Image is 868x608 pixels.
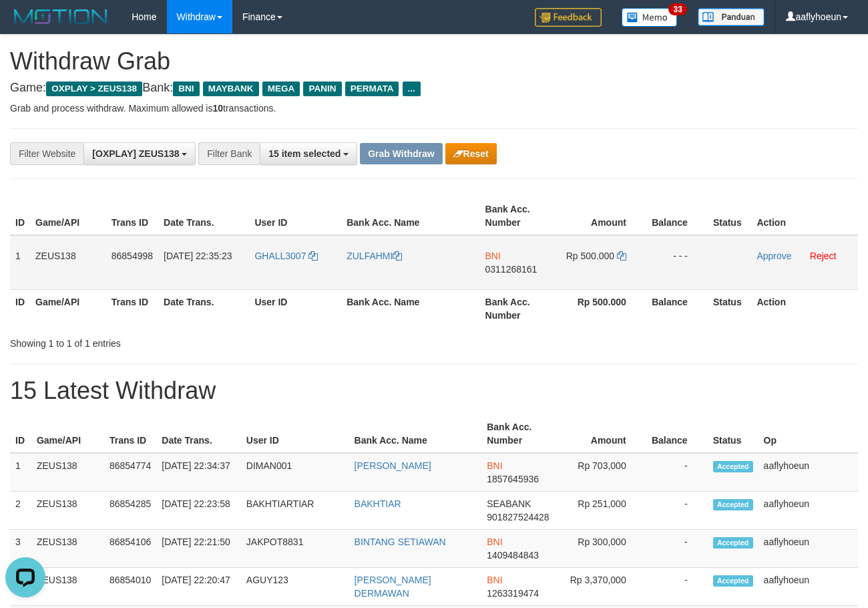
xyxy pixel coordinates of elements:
th: ID [10,289,30,327]
th: Trans ID [106,289,158,327]
th: Trans ID [104,415,156,453]
span: 15 item selected [268,148,341,159]
td: [DATE] 22:21:50 [156,530,241,568]
span: Rp 500.000 [566,251,614,261]
th: Bank Acc. Name [341,197,479,235]
th: Rp 500.000 [556,289,646,327]
td: 1 [10,235,30,290]
img: panduan.png [698,8,765,26]
a: ZULFAHMI [347,251,402,261]
td: [DATE] 22:20:47 [156,568,241,606]
span: Accepted [713,537,753,549]
span: ... [403,82,421,96]
td: 86854106 [104,530,156,568]
a: Reject [810,251,837,261]
p: Grab and process withdraw. Maximum allowed is transactions. [10,102,858,115]
button: Grab Withdraw [360,143,442,164]
td: aaflyhoeun [758,453,858,492]
th: Action [751,197,858,235]
td: BAKHTIARTIAR [241,492,349,530]
th: User ID [249,289,341,327]
img: MOTION_logo.png [10,7,112,27]
button: Reset [445,143,497,164]
span: Copy 901827524428 to clipboard [487,512,549,522]
th: Bank Acc. Number [481,415,558,453]
a: BAKHTIAR [355,498,401,509]
th: Amount [556,197,646,235]
span: Accepted [713,575,753,587]
a: Approve [756,251,791,261]
th: Game/API [30,289,106,327]
div: Showing 1 to 1 of 1 entries [10,331,352,350]
th: Balance [646,289,708,327]
span: MAYBANK [203,82,259,96]
td: Rp 251,000 [558,492,646,530]
div: Filter Bank [198,142,260,165]
button: 15 item selected [260,142,357,165]
span: Accepted [713,499,753,510]
h1: Withdraw Grab [10,48,858,75]
span: PERMATA [345,82,399,96]
span: Copy 1409484843 to clipboard [487,550,539,561]
th: Game/API [30,197,106,235]
th: Game/API [31,415,104,453]
th: Trans ID [106,197,158,235]
td: aaflyhoeun [758,492,858,530]
span: Copy 0311268161 to clipboard [485,264,537,275]
th: Bank Acc. Number [480,197,557,235]
th: Bank Acc. Name [341,289,479,327]
span: Copy 1263319474 to clipboard [487,588,539,599]
td: JAKPOT8831 [241,530,349,568]
a: [PERSON_NAME] [355,460,431,471]
button: [OXPLAY] ZEUS138 [83,142,196,165]
td: - [646,568,708,606]
td: ZEUS138 [30,235,106,290]
th: User ID [249,197,341,235]
span: SEABANK [487,498,531,509]
th: ID [10,415,31,453]
th: Action [751,289,858,327]
a: [PERSON_NAME] DERMAWAN [355,575,431,599]
h1: 15 Latest Withdraw [10,377,858,404]
td: Rp 703,000 [558,453,646,492]
td: AGUY123 [241,568,349,606]
td: aaflyhoeun [758,568,858,606]
span: [DATE] 22:35:23 [164,251,232,261]
div: Filter Website [10,142,83,165]
a: Copy 500000 to clipboard [617,251,626,261]
td: 86854285 [104,492,156,530]
strong: 10 [212,103,223,114]
td: - - - [646,235,708,290]
td: 2 [10,492,31,530]
td: ZEUS138 [31,492,104,530]
img: Button%20Memo.svg [622,8,678,27]
td: Rp 300,000 [558,530,646,568]
th: Op [758,415,858,453]
td: ZEUS138 [31,453,104,492]
th: Balance [646,415,708,453]
span: [OXPLAY] ZEUS138 [92,148,179,159]
h4: Game: Bank: [10,82,858,95]
td: DIMAN001 [241,453,349,492]
span: BNI [487,460,502,471]
img: Feedback.jpg [535,8,602,27]
td: - [646,492,708,530]
span: OXPLAY > ZEUS138 [46,82,142,96]
span: BNI [173,82,199,96]
a: GHALL3007 [254,251,318,261]
th: Amount [558,415,646,453]
th: Status [708,415,758,453]
th: Status [708,197,752,235]
th: Date Trans. [158,289,249,327]
td: 1 [10,453,31,492]
th: Balance [646,197,708,235]
td: aaflyhoeun [758,530,858,568]
span: Accepted [713,461,753,472]
th: Status [708,289,752,327]
td: ZEUS138 [31,530,104,568]
span: BNI [485,251,501,261]
td: [DATE] 22:23:58 [156,492,241,530]
span: Copy 1857645936 to clipboard [487,474,539,484]
td: 3 [10,530,31,568]
span: PANIN [303,82,341,96]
